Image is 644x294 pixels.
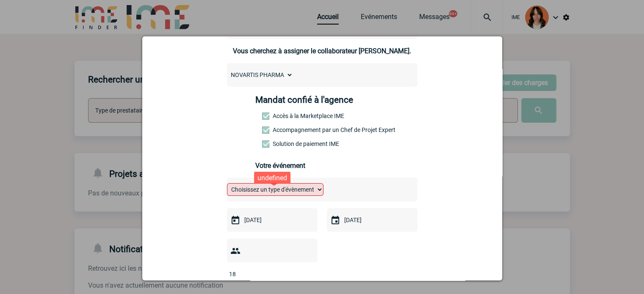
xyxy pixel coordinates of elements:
input: Date de fin [342,214,401,225]
input: Nombre de participants [227,269,307,280]
p: Vous cherchez à assigner le collaborateur [PERSON_NAME]. [227,47,417,55]
label: Prestation payante [262,126,299,133]
label: Accès à la Marketplace IME [262,113,299,119]
h3: Votre événement [255,162,389,170]
input: Date de début [242,214,301,225]
div: undefined [254,172,290,184]
h4: Mandat confié à l'agence [255,95,353,105]
label: Conformité aux process achat client, Prise en charge de la facturation, Mutualisation de plusieur... [262,140,299,147]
